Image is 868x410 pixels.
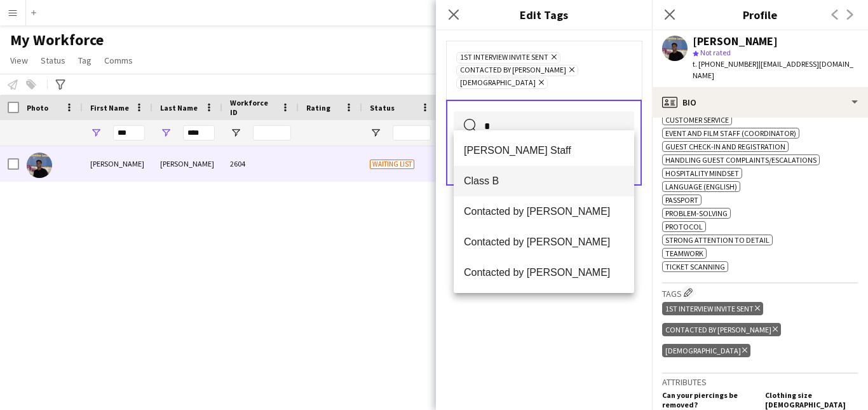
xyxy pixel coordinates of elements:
[464,205,624,217] span: Contacted by [PERSON_NAME]
[665,208,728,218] span: problem-solving
[665,115,729,125] span: Customer Service
[693,59,853,80] span: | [EMAIL_ADDRESS][DOMAIN_NAME]
[41,55,65,66] span: Status
[693,36,778,47] div: [PERSON_NAME]
[230,98,276,117] span: Workforce ID
[665,128,796,138] span: Event and Film Staff (Coordinator)
[665,262,725,271] span: Ticket scanning
[464,175,624,187] span: Class B
[464,144,624,156] span: [PERSON_NAME] Staff
[765,390,858,409] h5: Clothing size [DEMOGRAPHIC_DATA]
[436,6,652,23] h3: Edit Tags
[665,168,739,178] span: hospitality mindset
[90,103,129,113] span: First Name
[222,146,299,181] div: 2604
[662,344,750,357] div: [DEMOGRAPHIC_DATA]
[73,52,97,69] a: Tag
[153,146,222,181] div: [PERSON_NAME]
[99,52,138,69] a: Comms
[665,249,703,258] span: Teamwork
[665,222,703,231] span: Protocol
[693,59,759,69] span: t. [PHONE_NUMBER]
[460,65,566,76] span: Contacted by [PERSON_NAME]
[652,87,868,118] div: Bio
[464,236,624,248] span: Contacted by [PERSON_NAME]
[36,52,71,69] a: Status
[662,376,858,388] h3: Attributes
[665,142,785,151] span: Guest check-in and registration
[53,77,68,92] app-action-btn: Advanced filters
[10,55,28,66] span: View
[90,127,102,139] button: Open Filter Menu
[370,160,414,169] span: Waiting list
[662,390,755,409] h5: Can your piercings be removed?
[700,48,731,57] span: Not rated
[27,153,52,178] img: Ali Awad
[662,286,858,299] h3: Tags
[27,103,48,113] span: Photo
[652,6,868,23] h3: Profile
[160,103,198,113] span: Last Name
[160,127,172,139] button: Open Filter Menu
[113,125,145,140] input: First Name Filter Input
[665,195,698,205] span: Passport
[83,146,153,181] div: [PERSON_NAME]
[370,127,381,139] button: Open Filter Menu
[662,302,763,315] div: 1st interview invite sent
[393,125,431,140] input: Status Filter Input
[78,55,92,66] span: Tag
[183,125,215,140] input: Last Name Filter Input
[306,103,330,113] span: Rating
[104,55,133,66] span: Comms
[464,266,624,278] span: Contacted by [PERSON_NAME]
[665,155,817,165] span: Handling guest complaints/escalations
[460,53,548,63] span: 1st interview invite sent
[460,78,536,88] span: [DEMOGRAPHIC_DATA]
[370,103,395,113] span: Status
[10,31,104,50] span: My Workforce
[253,125,291,140] input: Workforce ID Filter Input
[230,127,241,139] button: Open Filter Menu
[665,235,770,245] span: Strong attention to detail
[662,323,781,336] div: Contacted by [PERSON_NAME]
[5,52,33,69] a: View
[665,182,737,191] span: Language (English)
